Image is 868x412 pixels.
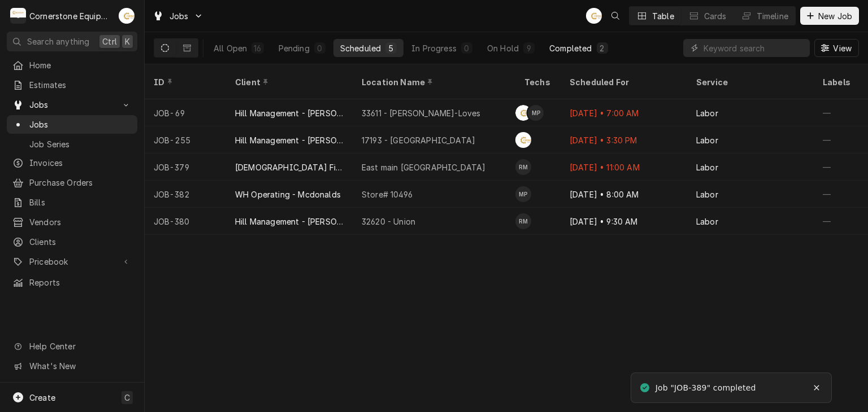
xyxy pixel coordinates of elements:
[515,213,531,229] div: RM
[145,208,226,235] div: JOB-380
[515,159,531,175] div: Roberto Martinez's Avatar
[362,161,485,173] div: East main [GEOGRAPHIC_DATA]
[29,216,132,228] span: Vendors
[124,392,130,404] span: C
[316,42,323,54] div: 0
[515,213,531,229] div: Roberto Martinez's Avatar
[340,42,381,54] div: Scheduled
[214,42,247,54] div: All Open
[29,196,132,208] span: Bills
[125,36,130,47] span: K
[816,10,854,22] span: New Job
[652,10,674,22] div: Table
[549,42,592,54] div: Completed
[831,42,854,54] span: View
[29,177,132,189] span: Purchase Orders
[656,382,758,394] div: Job "JOB-389" completed
[29,277,132,288] span: Reports
[362,134,475,146] div: 17193 - [GEOGRAPHIC_DATA]
[696,76,802,88] div: Service
[524,76,552,88] div: Techs
[29,10,112,22] div: Cornerstone Equipment Repair, LLC
[7,76,137,94] a: Estimates
[696,161,718,173] div: Labor
[235,107,344,119] div: Hill Management - [PERSON_NAME]
[7,233,137,251] a: Clients
[515,105,531,121] div: AB
[696,134,718,146] div: Labor
[7,193,137,212] a: Bills
[119,8,134,24] div: Andrew Buigues's Avatar
[29,256,115,268] span: Pricebook
[362,189,413,200] div: Store# 10496
[515,186,531,202] div: Matthew Pennington's Avatar
[528,105,544,121] div: Matthew Pennington's Avatar
[704,39,804,57] input: Keyword search
[586,8,602,24] div: AB
[515,186,531,202] div: MP
[528,105,544,121] div: MP
[102,36,117,47] span: Ctrl
[515,105,531,121] div: Andrew Buigues's Avatar
[7,32,137,51] button: Search anythingCtrlK
[570,76,676,88] div: Scheduled For
[362,107,480,119] div: 33611 - [PERSON_NAME]-Loves
[29,138,132,150] span: Job Series
[148,7,208,25] a: Go to Jobs
[696,107,718,119] div: Labor
[561,181,687,208] div: [DATE] • 8:00 AM
[29,360,131,372] span: What's New
[463,42,470,54] div: 0
[235,134,344,146] div: Hill Management - [PERSON_NAME]
[235,216,344,227] div: Hill Management - [PERSON_NAME]
[561,208,687,235] div: [DATE] • 9:30 AM
[154,76,215,88] div: ID
[515,132,531,148] div: Andrew Buigues's Avatar
[7,154,137,172] a: Invoices
[515,159,531,175] div: RM
[411,42,457,54] div: In Progress
[29,59,132,71] span: Home
[235,189,341,200] div: WH Operating - Mcdonalds
[599,42,606,54] div: 2
[7,115,137,134] a: Jobs
[7,357,137,375] a: Go to What's New
[814,39,859,57] button: View
[561,99,687,126] div: [DATE] • 7:00 AM
[561,154,687,181] div: [DATE] • 11:00 AM
[10,8,26,24] div: C
[515,132,531,148] div: AB
[29,99,115,111] span: Jobs
[757,10,788,22] div: Timeline
[29,340,131,352] span: Help Center
[7,337,137,356] a: Go to Help Center
[7,213,137,231] a: Vendors
[606,7,624,25] button: Open search
[145,99,226,126] div: JOB-69
[254,42,261,54] div: 16
[7,273,137,292] a: Reports
[7,173,137,192] a: Purchase Orders
[800,7,859,25] button: New Job
[279,42,310,54] div: Pending
[170,10,189,22] span: Jobs
[27,36,89,47] span: Search anything
[696,216,718,227] div: Labor
[561,126,687,154] div: [DATE] • 3:30 PM
[145,181,226,208] div: JOB-382
[7,56,137,74] a: Home
[29,236,132,248] span: Clients
[362,216,415,227] div: 32620 - Union
[586,8,602,24] div: Andrew Buigues's Avatar
[145,154,226,181] div: JOB-379
[29,119,132,130] span: Jobs
[119,8,134,24] div: AB
[235,161,344,173] div: [DEMOGRAPHIC_DATA] Fil A
[10,8,26,24] div: Cornerstone Equipment Repair, LLC's Avatar
[145,126,226,154] div: JOB-255
[235,76,341,88] div: Client
[7,252,137,271] a: Go to Pricebook
[362,76,504,88] div: Location Name
[29,79,132,91] span: Estimates
[487,42,519,54] div: On Hold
